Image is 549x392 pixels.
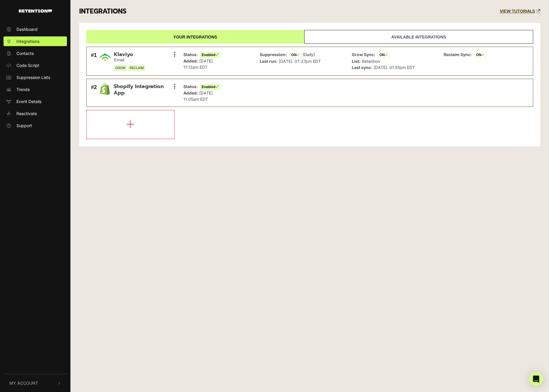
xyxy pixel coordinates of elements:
strong: Added: [183,90,198,95]
h3: INTEGRATIONS [79,7,126,16]
span: Support [16,122,32,129]
a: Support [4,121,67,130]
span: (Daily) [303,52,315,57]
a: Available integrations [304,30,533,44]
span: ON [474,52,486,58]
button: My Account [4,374,67,392]
span: [DATE]. 07:27pm EDT [279,59,321,64]
span: My Account [9,380,38,386]
a: Suppression Lists [4,73,67,82]
span: RECLAIM [128,65,145,71]
a: Dashboard [4,24,67,34]
small: Email [114,58,145,63]
strong: Grow Sync: [352,52,375,57]
span: Shopify Integration App [114,83,175,96]
span: [DATE] 11:13am EDT [183,58,213,70]
strong: List: [352,59,361,64]
span: Code Script [16,62,39,68]
img: Shopify Integration App [99,83,111,95]
span: Enabled [200,52,220,58]
span: Klaviyo [114,51,145,58]
strong: Added: [183,58,198,63]
span: ON [378,52,390,58]
span: Trends [16,86,30,92]
a: Reactivate [4,109,67,118]
span: Event Details [16,98,41,105]
a: Trends [4,85,67,94]
span: Integrations [16,38,39,44]
img: Retention.com [19,9,52,13]
strong: Suppression: [260,52,287,57]
a: VIEW TUTORIALS [500,9,540,14]
span: Dashboard [16,26,38,32]
span: Enabled [200,84,220,90]
span: Retention [362,59,380,64]
a: Event Details [4,97,67,106]
div: Open Intercom Messenger [529,372,543,386]
strong: Last sync: [352,65,372,70]
span: Contacts [16,50,34,56]
img: Klaviyo [99,51,111,63]
div: #1 [91,51,97,71]
strong: Reclaim Sync: [444,52,472,57]
div: #2 [91,83,97,102]
span: [DATE]. 01:55pm EDT [374,65,415,70]
strong: Last run: [260,59,278,64]
span: Reactivate [16,110,37,117]
strong: Status: [183,52,198,57]
a: Code Script [4,60,67,70]
span: GROW [114,65,127,71]
span: Suppression Lists [16,74,50,80]
a: Your integrations [86,30,304,44]
strong: Status: [183,84,198,89]
span: ON [289,52,301,58]
a: Integrations [4,36,67,46]
a: Contacts [4,48,67,58]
